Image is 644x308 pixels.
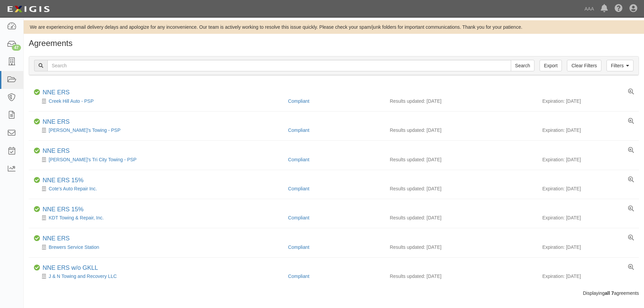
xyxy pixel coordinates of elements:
[288,186,309,191] a: Compliant
[43,264,98,272] div: NNE ERS w/o GKLL
[43,89,70,96] a: NNE ERS
[511,60,534,71] input: Search
[390,156,532,163] div: Results updated: [DATE]
[49,157,137,162] a: [PERSON_NAME]'s Tri City Towing - PSP
[615,5,623,13] i: Help Center - Complianz
[542,127,634,134] div: Expiration: [DATE]
[43,147,70,155] div: NNE ERS
[34,206,40,212] i: Compliant
[24,24,644,30] div: We are experiencing email delivery delays and apologize for any inconvenience. Our team is active...
[34,177,40,183] i: Compliant
[288,215,309,220] a: Compliant
[34,185,283,192] div: Cote's Auto Repair Inc.
[43,147,70,154] a: NNE ERS
[43,235,70,242] a: NNE ERS
[34,98,283,104] div: Creek Hill Auto - PSP
[34,244,283,251] div: Brewers Service Station
[34,235,40,241] i: Compliant
[49,274,117,279] a: J & N Towing and Recovery LLC
[288,244,309,250] a: Compliant
[628,235,634,241] a: View results summary
[628,147,634,153] a: View results summary
[24,290,644,297] div: Displaying agreements
[628,206,634,212] a: View results summary
[390,273,532,280] div: Results updated: [DATE]
[581,2,597,16] a: AAA
[43,177,84,184] div: NNE ERS 15%
[34,265,40,271] i: Compliant
[29,39,639,48] h1: Agreements
[34,148,40,154] i: Compliant
[5,3,52,15] img: logo-5460c22ac91f19d4615b14bd174203de0afe785f0fc80cf4dbbc73dc1793850b.png
[49,98,94,104] a: Creek Hill Auto - PSP
[540,60,562,71] a: Export
[605,290,614,296] b: all 7
[43,264,98,271] a: NNE ERS w/o GKLL
[390,98,532,104] div: Results updated: [DATE]
[542,185,634,192] div: Expiration: [DATE]
[390,185,532,192] div: Results updated: [DATE]
[43,206,84,213] a: NNE ERS 15%
[390,214,532,221] div: Results updated: [DATE]
[542,214,634,221] div: Expiration: [DATE]
[288,274,309,279] a: Compliant
[628,118,634,124] a: View results summary
[542,98,634,104] div: Expiration: [DATE]
[49,127,120,133] a: [PERSON_NAME]'s Towing - PSP
[34,156,283,163] div: Dave's Tri City Towing - PSP
[12,45,21,51] div: 47
[34,214,283,221] div: KDT Towing & Repair, Inc.
[43,235,70,242] div: NNE ERS
[34,273,283,280] div: J & N Towing and Recovery LLC
[542,273,634,280] div: Expiration: [DATE]
[34,127,283,134] div: Doug's Towing - PSP
[628,264,634,270] a: View results summary
[49,186,97,191] a: Cote's Auto Repair Inc.
[288,98,309,104] a: Compliant
[43,206,84,213] div: NNE ERS 15%
[49,244,99,250] a: Brewers Service Station
[567,60,601,71] a: Clear Filters
[390,244,532,251] div: Results updated: [DATE]
[288,157,309,162] a: Compliant
[34,89,40,95] i: Compliant
[49,215,104,220] a: KDT Towing & Repair, Inc.
[43,177,84,184] a: NNE ERS 15%
[628,89,634,95] a: View results summary
[390,127,532,134] div: Results updated: [DATE]
[43,118,70,126] div: NNE ERS
[628,177,634,183] a: View results summary
[47,60,511,71] input: Search
[43,89,70,96] div: NNE ERS
[288,127,309,133] a: Compliant
[542,244,634,251] div: Expiration: [DATE]
[34,119,40,125] i: Compliant
[43,118,70,125] a: NNE ERS
[542,156,634,163] div: Expiration: [DATE]
[606,60,634,71] a: Filters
